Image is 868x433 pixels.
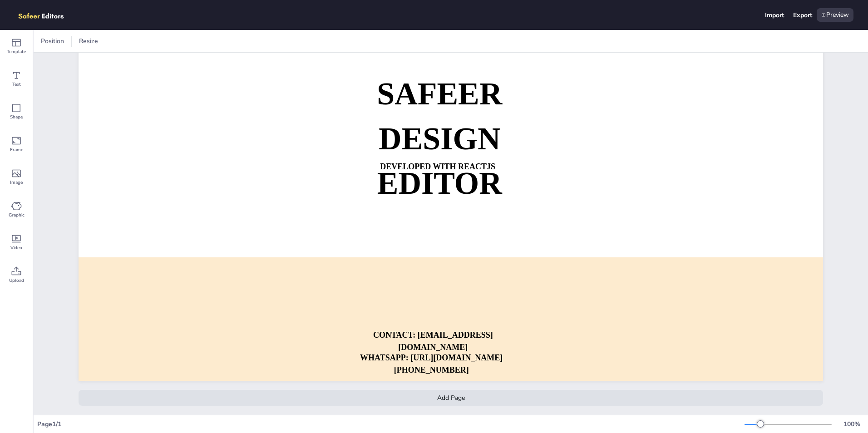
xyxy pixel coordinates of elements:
[817,8,853,22] div: Preview
[79,390,823,406] div: Add Page
[77,37,100,45] span: Resize
[10,113,23,121] span: Shape
[793,11,812,20] div: Export
[373,330,493,352] strong: CONTACT: [EMAIL_ADDRESS][DOMAIN_NAME]
[380,162,495,171] strong: DEVELOPED WITH REACTJS
[10,146,23,153] span: Frame
[39,37,66,45] span: Position
[377,121,502,201] strong: DESIGN EDITOR
[15,8,77,22] img: logo.png
[841,420,863,428] div: 100 %
[9,277,24,284] span: Upload
[10,244,22,251] span: Video
[9,212,25,219] span: Graphic
[377,77,502,112] strong: SAFEER
[10,179,23,186] span: Image
[12,81,21,88] span: Text
[360,353,503,374] strong: WHATSAPP: [URL][DOMAIN_NAME][PHONE_NUMBER]
[7,48,26,55] span: Template
[765,11,784,20] div: Import
[37,420,745,428] div: Page 1 / 1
